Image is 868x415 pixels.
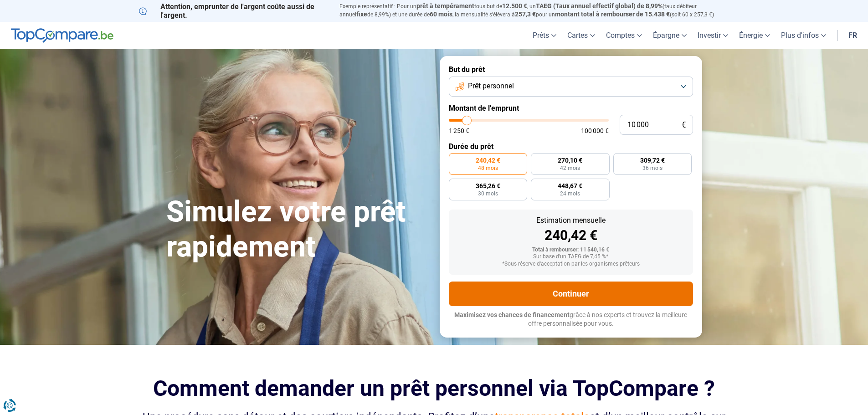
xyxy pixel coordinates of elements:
div: 240,42 € [456,229,686,242]
a: Plus d'infos [776,22,832,49]
span: Prêt personnel [468,81,514,91]
span: 1 250 € [449,128,469,134]
div: Total à rembourser: 11 540,16 € [456,247,686,253]
span: prêt à tempérament [416,2,474,10]
div: Sur base d'un TAEG de 7,45 %* [456,254,686,260]
label: But du prêt [449,65,693,74]
span: € [682,121,686,129]
p: Exemple représentatif : Pour un tous but de , un (taux débiteur annuel de 8,99%) et une durée de ... [339,2,729,19]
span: 100 000 € [581,128,609,134]
a: Énergie [734,22,776,49]
a: Épargne [647,22,692,49]
span: 309,72 € [640,157,665,164]
img: TopCompare [11,28,113,43]
div: Estimation mensuelle [456,217,686,224]
span: 42 mois [560,165,580,171]
span: 240,42 € [476,157,500,164]
label: Montant de l'emprunt [449,104,693,113]
span: 365,26 € [476,183,500,189]
span: 30 mois [478,191,498,196]
h1: Simulez votre prêt rapidement [166,195,429,265]
span: 36 mois [642,165,663,171]
span: 448,67 € [558,183,582,189]
span: TAEG (Taux annuel effectif global) de 8,99% [536,2,663,10]
span: 12.500 € [502,2,527,10]
p: Attention, emprunter de l'argent coûte aussi de l'argent. [139,2,329,20]
button: Prêt personnel [449,77,693,97]
span: 270,10 € [558,157,582,164]
a: fr [843,22,863,49]
span: Maximisez vos chances de financement [454,311,570,318]
a: Investir [692,22,734,49]
a: Comptes [601,22,647,49]
span: 24 mois [560,191,580,196]
span: 48 mois [478,165,498,171]
label: Durée du prêt [449,142,693,151]
span: 60 mois [430,10,452,18]
div: *Sous réserve d'acceptation par les organismes prêteurs [456,261,686,267]
a: Prêts [527,22,562,49]
h2: Comment demander un prêt personnel via TopCompare ? [139,376,729,401]
a: Cartes [562,22,601,49]
button: Continuer [449,282,693,306]
span: 257,3 € [515,10,536,18]
span: fixe [356,10,367,18]
p: grâce à nos experts et trouvez la meilleure offre personnalisée pour vous. [449,311,693,328]
span: montant total à rembourser de 15.438 € [555,10,670,18]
